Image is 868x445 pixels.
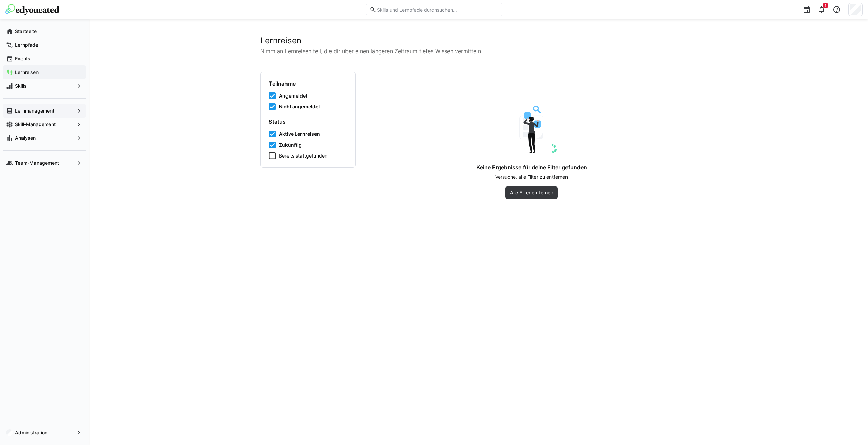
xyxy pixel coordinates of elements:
[279,152,327,159] span: Bereits stattgefunden
[279,103,320,110] span: Nicht angemeldet
[279,142,302,148] span: Zukünftig
[476,164,587,171] h4: Keine Ergebnisse für deine Filter gefunden
[825,3,826,8] span: 1
[269,118,347,125] h4: Status
[269,80,347,87] h4: Teilnahme
[260,35,697,46] h2: Lernreisen
[376,6,498,13] input: Skills und Lernpfade durchsuchen…
[279,131,320,137] span: Aktive Lernreisen
[279,92,307,99] span: Angemeldet
[495,174,568,180] p: Versuche, alle Filter zu entfernen
[260,47,697,55] p: Nimm an Lernreisen teil, die dir über einen längeren Zeitraum tiefes Wissen vermitteln.
[509,189,554,196] span: Alle Filter entfernen
[505,186,558,199] button: Alle Filter entfernen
